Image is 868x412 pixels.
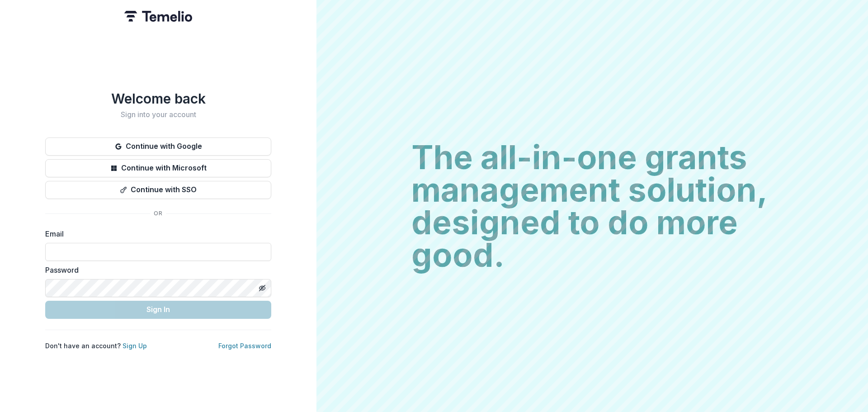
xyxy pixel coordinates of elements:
button: Continue with Microsoft [45,159,271,177]
label: Password [45,265,266,275]
img: Temelio [124,11,192,22]
a: Sign Up [123,342,147,350]
button: Continue with Google [45,137,271,156]
button: Toggle password visibility [255,281,269,295]
h2: Sign into your account [45,110,271,119]
label: Email [45,228,266,239]
button: Sign In [45,301,271,319]
a: Forgot Password [218,342,271,350]
button: Continue with SSO [45,181,271,199]
p: Don't have an account? [45,341,147,350]
h1: Welcome back [45,90,271,107]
